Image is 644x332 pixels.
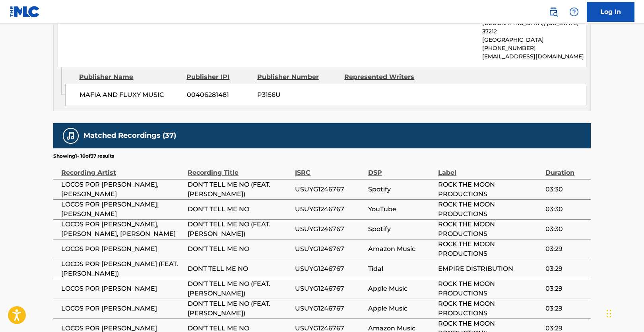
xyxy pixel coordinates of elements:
[188,264,291,274] span: DONT TELL ME NO
[295,185,364,194] span: USUYG1246767
[188,299,291,318] span: DON'T TELL ME NO (FEAT. [PERSON_NAME])
[482,52,586,61] p: [EMAIL_ADDRESS][DOMAIN_NAME]
[61,180,184,199] span: LOCOS POR [PERSON_NAME], [PERSON_NAME]
[569,7,579,17] img: help
[368,304,434,313] span: Apple Music
[438,160,541,178] div: Label
[549,7,558,17] img: search
[295,244,364,254] span: USUYG1246767
[188,180,291,199] span: DON'T TELL ME NO (FEAT. [PERSON_NAME])
[607,302,611,326] div: Drag
[186,72,251,82] div: Publisher IPI
[566,4,582,20] div: Help
[368,205,434,214] span: YouTube
[368,284,434,293] span: Apple Music
[368,264,434,274] span: Tidal
[438,299,541,318] span: ROCK THE MOON PRODUCTIONS
[61,259,184,278] span: LOCOS POR [PERSON_NAME] (FEAT. [PERSON_NAME])
[61,304,184,313] span: LOCOS POR [PERSON_NAME]
[61,244,184,254] span: LOCOS POR [PERSON_NAME]
[438,200,541,219] span: ROCK THE MOON PRODUCTIONS
[587,2,634,22] a: Log In
[545,304,587,313] span: 03:29
[79,72,180,82] div: Publisher Name
[257,90,338,100] span: P3156U
[188,244,291,254] span: DON'T TELL ME NO
[295,205,364,214] span: USUYG1246767
[545,160,587,178] div: Duration
[188,220,291,239] span: DON'T TELL ME NO (FEAT. [PERSON_NAME])
[188,205,291,214] span: DON'T TELL ME NO
[61,284,184,293] span: LOCOS POR [PERSON_NAME]
[604,294,644,332] iframe: Chat Widget
[368,244,434,254] span: Amazon Music
[61,200,184,219] span: LOCOS POR [PERSON_NAME]|[PERSON_NAME]
[53,152,114,160] p: Showing 1 - 10 of 37 results
[83,131,176,140] h5: Matched Recordings (37)
[10,6,40,17] img: MLC Logo
[545,185,587,194] span: 03:30
[295,264,364,274] span: USUYG1246767
[545,264,587,274] span: 03:29
[545,244,587,254] span: 03:29
[368,160,434,178] div: DSP
[368,185,434,194] span: Spotify
[482,19,586,36] p: [GEOGRAPHIC_DATA], [US_STATE] 37212
[295,160,364,178] div: ISRC
[188,279,291,298] span: DON'T TELL ME NO (FEAT. [PERSON_NAME])
[188,160,291,178] div: Recording Title
[545,205,587,214] span: 03:30
[438,180,541,199] span: ROCK THE MOON PRODUCTIONS
[438,239,541,259] span: ROCK THE MOON PRODUCTIONS
[438,220,541,239] span: ROCK THE MOON PRODUCTIONS
[368,224,434,234] span: Spotify
[344,72,425,82] div: Represented Writers
[545,284,587,293] span: 03:29
[545,4,561,20] a: Public Search
[61,220,184,239] span: LOCOS POR [PERSON_NAME], [PERSON_NAME], [PERSON_NAME]
[295,284,364,293] span: USUYG1246767
[295,224,364,234] span: USUYG1246767
[438,279,541,298] span: ROCK THE MOON PRODUCTIONS
[438,264,541,274] span: EMPIRE DISTRIBUTION
[545,224,587,234] span: 03:30
[257,72,338,82] div: Publisher Number
[80,90,181,100] span: MAFIA AND FLUXY MUSIC
[61,160,184,178] div: Recording Artist
[295,304,364,313] span: USUYG1246767
[482,44,586,52] p: [PHONE_NUMBER]
[187,90,251,100] span: 00406281481
[482,36,586,44] p: [GEOGRAPHIC_DATA]
[66,131,76,141] img: Matched Recordings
